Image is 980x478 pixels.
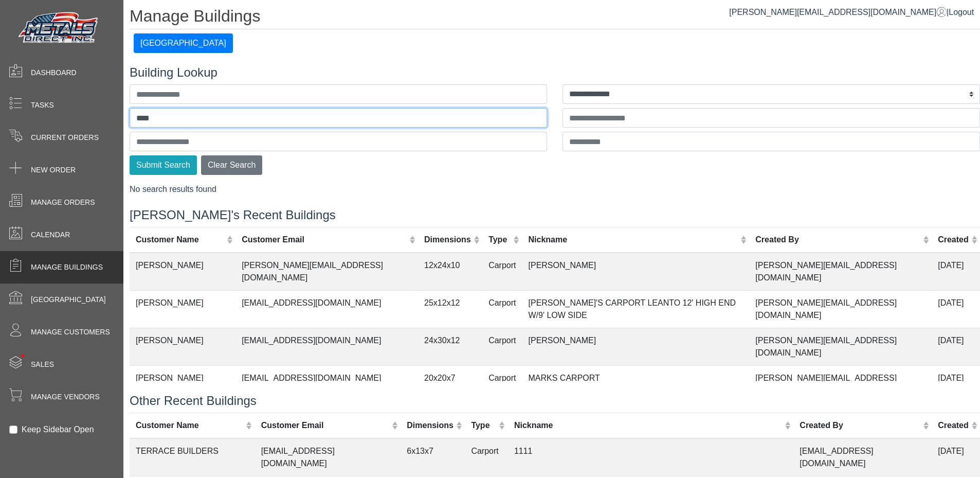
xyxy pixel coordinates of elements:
[136,234,224,246] div: Customer Name
[755,234,920,246] div: Created By
[932,253,980,291] td: [DATE]
[31,262,103,273] span: Manage Buildings
[749,365,932,403] td: [PERSON_NAME][EMAIL_ADDRESS][DOMAIN_NAME]
[10,339,36,373] span: •
[31,132,99,143] span: Current Orders
[130,394,980,409] h4: Other Recent Buildings
[749,253,932,291] td: [PERSON_NAME][EMAIL_ADDRESS][DOMAIN_NAME]
[418,328,482,365] td: 24x30x12
[31,67,77,78] span: Dashboard
[31,359,54,370] span: Sales
[130,365,235,403] td: [PERSON_NAME]
[130,438,255,476] td: TERRACE BUILDERS
[793,438,932,476] td: [EMAIL_ADDRESS][DOMAIN_NAME]
[261,419,389,432] div: Customer Email
[130,6,980,29] h1: Manage Buildings
[31,165,76,175] span: New Order
[134,33,233,53] button: [GEOGRAPHIC_DATA]
[514,419,782,432] div: Nickname
[235,328,418,365] td: [EMAIL_ADDRESS][DOMAIN_NAME]
[522,328,749,365] td: [PERSON_NAME]
[15,9,103,47] img: Metals Direct Inc Logo
[130,183,980,196] div: No search results found
[242,234,406,246] div: Customer Email
[31,327,110,338] span: Manage Customers
[31,392,100,402] span: Manage Vendors
[522,290,749,328] td: [PERSON_NAME]'S CARPORT LEANTO 12' HIGH END W/9' LOW SIDE
[31,294,106,305] span: [GEOGRAPHIC_DATA]
[482,253,522,291] td: Carport
[932,438,980,476] td: [DATE]
[130,253,235,291] td: [PERSON_NAME]
[255,438,401,476] td: [EMAIL_ADDRESS][DOMAIN_NAME]
[235,290,418,328] td: [EMAIL_ADDRESS][DOMAIN_NAME]
[201,155,262,175] button: Clear Search
[424,234,471,246] div: Dimensions
[482,290,522,328] td: Carport
[130,65,980,80] h4: Building Lookup
[522,253,749,291] td: [PERSON_NAME]
[130,208,980,223] h4: [PERSON_NAME]'s Recent Buildings
[130,328,235,365] td: [PERSON_NAME]
[130,155,197,175] button: Submit Search
[488,234,511,246] div: Type
[401,438,465,476] td: 6x13x7
[729,8,947,16] a: [PERSON_NAME][EMAIL_ADDRESS][DOMAIN_NAME]
[938,234,969,246] div: Created
[136,419,243,432] div: Customer Name
[482,365,522,403] td: Carport
[528,234,737,246] div: Nickname
[749,290,932,328] td: [PERSON_NAME][EMAIL_ADDRESS][DOMAIN_NAME]
[932,290,980,328] td: [DATE]
[407,419,453,432] div: Dimensions
[235,365,418,403] td: [EMAIL_ADDRESS][DOMAIN_NAME]
[949,8,974,16] span: Logout
[235,253,418,291] td: [PERSON_NAME][EMAIL_ADDRESS][DOMAIN_NAME]
[932,365,980,403] td: [DATE]
[418,365,482,403] td: 20x20x7
[800,419,920,432] div: Created By
[418,290,482,328] td: 25x12x12
[749,328,932,365] td: [PERSON_NAME][EMAIL_ADDRESS][DOMAIN_NAME]
[134,39,233,47] a: [GEOGRAPHIC_DATA]
[938,419,969,432] div: Created
[522,365,749,403] td: MARKS CARPORT
[482,328,522,365] td: Carport
[31,229,70,240] span: Calendar
[508,438,793,476] td: 1111
[471,419,496,432] div: Type
[31,100,54,111] span: Tasks
[729,6,974,19] div: |
[31,197,95,208] span: Manage Orders
[22,423,94,436] label: Keep Sidebar Open
[130,290,235,328] td: [PERSON_NAME]
[932,328,980,365] td: [DATE]
[465,438,508,476] td: Carport
[418,253,482,291] td: 12x24x10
